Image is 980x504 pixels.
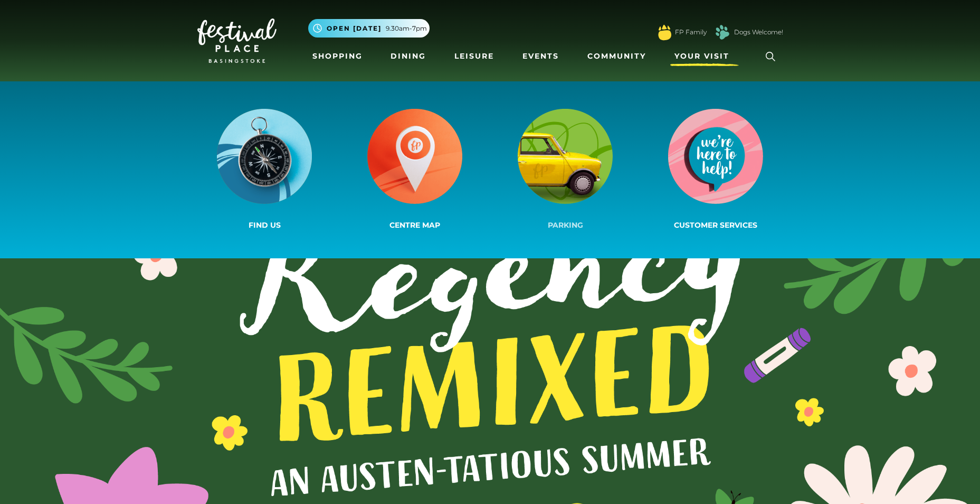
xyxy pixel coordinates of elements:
span: Parking [548,220,583,230]
a: Events [518,46,563,66]
span: Centre Map [389,220,440,230]
a: Shopping [308,46,367,66]
span: 9.30am-7pm [386,24,427,33]
a: Find us [189,107,340,233]
a: Centre Map [340,107,490,233]
span: Customer Services [674,220,757,230]
a: Dogs Welcome! [734,27,783,37]
a: Leisure [450,46,498,66]
a: Your Visit [670,46,739,66]
a: Parking [490,107,641,233]
img: Festival Place Logo [197,18,277,63]
a: Community [583,46,650,66]
span: Open [DATE] [327,24,382,33]
span: Find us [249,220,281,230]
a: Customer Services [641,107,791,233]
a: FP Family [675,27,707,37]
a: Dining [386,46,430,66]
button: Open [DATE] 9.30am-7pm [308,19,430,38]
span: Your Visit [674,51,729,62]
